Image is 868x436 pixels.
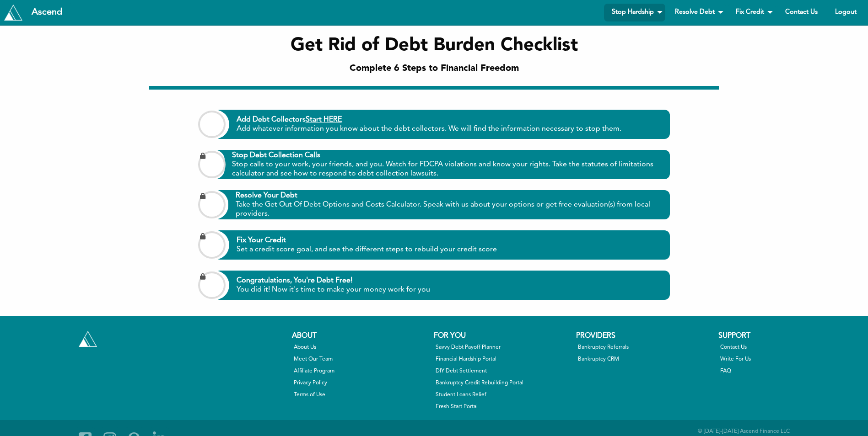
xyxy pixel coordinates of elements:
[306,116,342,123] a: Start HERE
[237,245,497,254] span: Set a credit score goal, and see the different steps to rebuild your credit score
[436,403,570,411] a: Fresh Start Portal
[76,329,99,349] a: Tryascend.com
[294,391,428,399] a: Terms of Use
[198,271,226,299] input: Congratulations, You're Debt Free! You did it! Now it's time to make your money work for you
[79,331,97,346] img: Tryascend.com
[198,151,226,178] input: Stop Debt Collection Calls Stop calls to your work, your friends, and you. Watch for FDCPA violat...
[291,62,578,75] h2: Complete 6 Steps to Financial Freedom
[236,200,670,218] span: Take the Get Out Of Debt Options and Costs Calculator. Speak with us about your options or get fr...
[198,111,226,138] input: Add Debt CollectorsStart HERE Add whatever information you know about the debt collectors. We wil...
[576,330,714,341] div: Providers
[777,4,825,21] a: Contact Us
[578,343,712,351] a: Bankruptcy Referrals
[198,231,226,259] input: Fix Your Credit Set a credit score goal, and see the different steps to rebuild your credit score
[436,343,570,351] a: Savvy Debt Payoff Planner
[198,191,226,218] input: Resolve Your Debt Take the Get Out Of Debt Options and Costs Calculator. Speak with us about your...
[604,4,665,21] a: Stop Hardship
[436,379,570,387] a: Bankruptcy Credit Rebuilding Portal
[4,5,22,20] img: Tryascend.com
[2,2,72,22] a: Tryascend.com Ascend
[667,4,726,21] a: Resolve Debt
[294,367,428,375] a: Affiliate Program
[294,343,428,351] a: About Us
[436,367,570,375] a: DIY Debt Settlement
[236,192,297,199] b: Resolve Your Debt
[292,330,430,341] div: About
[291,33,578,58] h1: Get Rid of Debt Burden Checklist
[578,355,712,363] a: Bankruptcy CRM
[720,343,854,351] a: Contact Us
[237,237,286,244] b: Fix Your Credit
[827,4,864,21] a: Logout
[237,285,430,294] span: You did it! Now it's time to make your money work for you
[720,367,854,375] a: FAQ
[237,116,342,123] b: Add Debt Collectors
[294,379,428,387] a: Privacy Policy
[436,355,570,363] a: Financial Hardship Portal
[232,160,670,178] span: Stop calls to your work, your friends, and you. Watch for FDCPA violations and know your rights. ...
[232,152,320,159] b: Stop Debt Collection Calls
[294,355,428,363] a: Meet Our Team
[237,124,621,133] span: Add whatever information you know about the debt collectors. We will find the information necessa...
[728,4,776,21] a: Fix Credit
[720,355,854,363] a: Write For Us
[237,277,352,284] b: Congratulations, You're Debt Free!
[718,330,856,341] div: Support
[24,8,70,17] div: Ascend
[434,330,571,341] div: For You
[436,391,570,399] a: Student Loans Relief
